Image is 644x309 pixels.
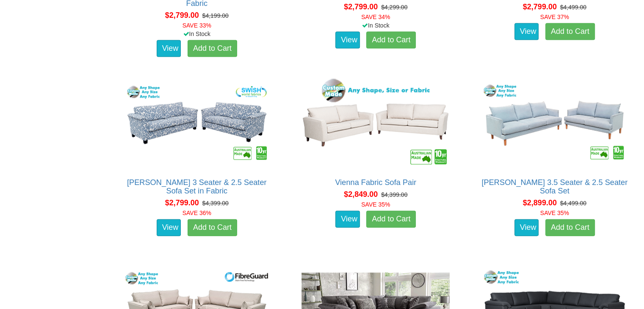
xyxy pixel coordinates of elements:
span: $2,899.00 [523,199,557,207]
font: SAVE 35% [361,201,390,208]
del: $4,499.00 [560,200,586,207]
font: SAVE 34% [361,14,390,20]
font: SAVE 35% [540,210,569,216]
font: SAVE 37% [540,14,569,20]
span: $2,849.00 [344,190,378,199]
font: SAVE 36% [182,210,211,216]
a: Vienna Fabric Sofa Pair [335,178,416,187]
del: $4,399.00 [202,200,229,207]
a: [PERSON_NAME] 3 Seater & 2.5 Seater Sofa Set in Fabric [127,178,267,195]
del: $4,499.00 [560,4,586,11]
a: View [514,23,539,40]
a: Add to Cart [188,219,237,236]
del: $4,299.00 [381,4,407,11]
a: Add to Cart [545,23,595,40]
a: View [335,211,360,228]
img: Vienna Fabric Sofa Pair [299,77,452,170]
a: View [514,219,539,236]
del: $4,399.00 [381,191,407,198]
img: Tiffany 3 Seater & 2.5 Seater Sofa Set in Fabric [121,77,273,170]
a: View [157,40,181,57]
span: $2,799.00 [344,3,378,11]
span: $2,799.00 [523,3,557,11]
a: Add to Cart [188,40,237,57]
a: View [157,219,181,236]
a: Add to Cart [366,211,416,228]
a: Add to Cart [366,32,416,49]
del: $4,199.00 [202,12,229,19]
font: SAVE 33% [182,22,211,29]
a: [PERSON_NAME] 3.5 Seater & 2.5 Seater Sofa Set [481,178,627,195]
a: Add to Cart [545,219,595,236]
span: $2,799.00 [165,11,199,19]
img: Marley 3.5 Seater & 2.5 Seater Sofa Set [478,77,631,170]
div: In Stock [112,30,282,38]
span: $2,799.00 [165,199,199,207]
a: View [335,32,360,49]
div: In Stock [291,21,461,30]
